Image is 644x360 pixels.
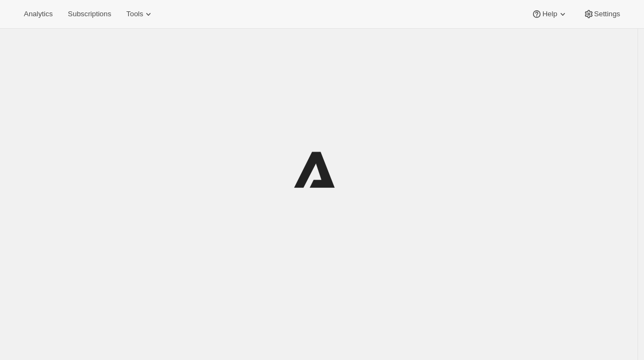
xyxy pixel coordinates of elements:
[126,10,143,18] span: Tools
[577,6,627,22] button: Settings
[594,10,620,18] span: Settings
[68,10,111,18] span: Subscriptions
[120,6,160,22] button: Tools
[542,10,557,18] span: Help
[17,6,59,22] button: Analytics
[61,6,118,22] button: Subscriptions
[24,10,53,18] span: Analytics
[525,6,574,22] button: Help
